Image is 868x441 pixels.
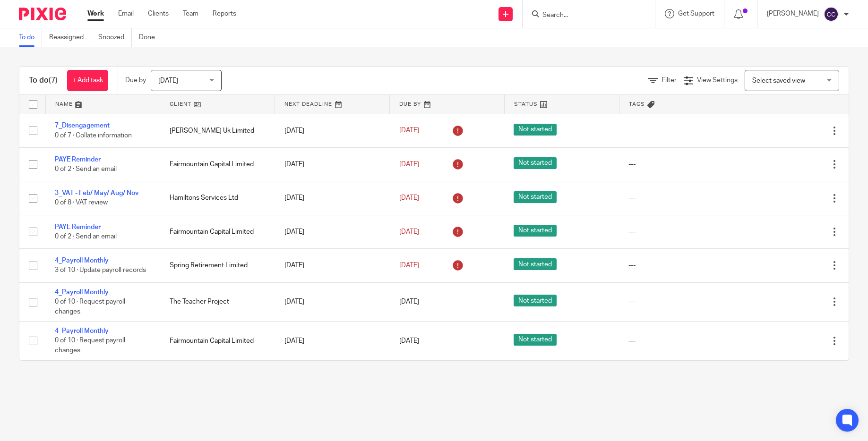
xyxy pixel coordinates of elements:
[514,258,557,270] span: Not started
[55,200,108,206] span: 0 of 8 · VAT review
[628,126,724,136] div: ---
[19,8,66,20] img: Pixie
[55,233,117,240] span: 0 of 2 · Send an email
[55,190,139,196] a: 3_VAT - Feb/ May/ Aug/ Nov
[49,76,58,84] span: (7)
[678,10,714,17] span: Get Support
[55,156,101,163] a: PAYE Reminder
[160,181,275,215] td: Hamiltons Services Ltd
[275,181,390,215] td: [DATE]
[275,282,390,321] td: [DATE]
[628,336,724,346] div: ---
[752,77,805,84] span: Select saved view
[160,147,275,181] td: Fairmountain Capital Limited
[19,28,42,47] a: To do
[541,11,627,20] input: Search
[275,215,390,248] td: [DATE]
[399,229,419,235] span: [DATE]
[160,249,275,282] td: Spring Retirement Limited
[55,267,146,274] span: 3 of 10 · Update payroll records
[275,114,390,147] td: [DATE]
[697,77,738,84] span: View Settings
[275,322,390,360] td: [DATE]
[55,298,125,315] span: 0 of 10 · Request payroll changes
[160,282,275,321] td: The Teacher Project
[514,295,557,306] span: Not started
[629,102,645,107] span: Tags
[628,297,724,306] div: ---
[160,215,275,248] td: Fairmountain Capital Limited
[148,9,169,18] a: Clients
[67,70,108,91] a: + Add task
[158,77,178,84] span: [DATE]
[118,9,134,18] a: Email
[275,249,390,282] td: [DATE]
[767,9,819,18] p: [PERSON_NAME]
[55,122,110,129] a: 7_Disengagement
[514,334,557,346] span: Not started
[55,224,101,230] a: PAYE Reminder
[55,257,109,264] a: 4_Payroll Monthly
[160,114,275,147] td: [PERSON_NAME] Uk Limited
[125,76,146,85] p: Due by
[87,9,104,18] a: Work
[514,191,557,203] span: Not started
[55,328,109,334] a: 4_Payroll Monthly
[662,77,677,84] span: Filter
[399,195,419,201] span: [DATE]
[213,9,236,18] a: Reports
[628,193,724,203] div: ---
[29,76,58,85] h1: To do
[55,338,125,354] span: 0 of 10 · Request payroll changes
[49,28,91,47] a: Reassigned
[183,9,198,18] a: Team
[55,289,109,296] a: 4_Payroll Monthly
[628,160,724,169] div: ---
[55,166,117,172] span: 0 of 2 · Send an email
[628,261,724,270] div: ---
[98,28,132,47] a: Snoozed
[399,338,419,344] span: [DATE]
[160,322,275,360] td: Fairmountain Capital Limited
[514,225,557,237] span: Not started
[139,28,162,47] a: Done
[55,132,132,139] span: 0 of 7 · Collate information
[399,127,419,134] span: [DATE]
[824,7,839,22] img: svg%3E
[275,147,390,181] td: [DATE]
[399,262,419,269] span: [DATE]
[514,124,557,136] span: Not started
[628,227,724,237] div: ---
[399,298,419,305] span: [DATE]
[514,157,557,169] span: Not started
[399,161,419,168] span: [DATE]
